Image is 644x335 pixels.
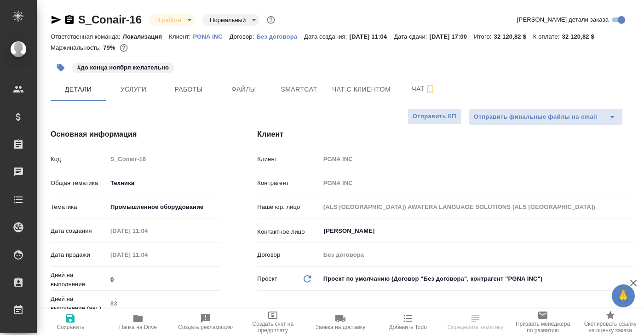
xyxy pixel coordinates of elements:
div: В работе [149,14,195,26]
input: Пустое поле [107,224,188,237]
div: Техника [107,175,220,191]
div: Проект по умолчанию (Договор "Без договора", контрагент "PGNA INC") [320,271,634,287]
span: Добавить Todo [389,324,426,330]
input: ✎ Введи что-нибудь [107,273,220,286]
span: Чат с клиентом [332,84,391,95]
button: Отправить КП [408,109,461,125]
span: Отправить КП [413,111,456,122]
button: Скопировать ссылку [64,14,75,25]
p: Без договора [256,33,304,40]
p: Локализация [123,33,169,40]
p: Код [51,155,107,164]
span: Скопировать ссылку на оценку заказа [582,321,638,334]
p: Проект [257,274,277,283]
button: Скопировать ссылку на оценку заказа [576,309,644,335]
div: В работе [202,14,259,26]
span: Создать счет на предоплату [245,321,301,334]
p: [DATE] 11:04 [350,33,394,40]
input: Пустое поле [320,152,634,166]
input: Пустое поле [107,248,188,261]
div: split button [469,109,623,125]
span: Детали [56,84,100,95]
p: Наше юр. лицо [257,202,320,212]
input: Пустое поле [320,248,634,261]
span: Заявка на доставку [316,324,365,330]
p: К оплате: [533,33,562,40]
span: Чат [402,83,446,95]
span: 🙏 [615,286,631,306]
button: 341628.30 RUB; 2380.00 USD; [118,42,130,54]
button: Доп статусы указывают на важность/срочность заказа [265,14,277,26]
a: S_Conair-16 [78,13,142,26]
button: Скопировать ссылку для ЯМессенджера [51,14,62,25]
input: Пустое поле [320,200,634,214]
p: 79% [103,44,117,51]
input: Пустое поле [107,152,220,166]
p: Дата сдачи: [394,33,429,40]
span: Услуги [111,84,155,95]
p: Контрагент [257,179,320,188]
span: [PERSON_NAME] детали заказа [517,15,609,24]
p: Дата создания: [304,33,349,40]
p: Дней на выполнение [51,271,107,289]
p: Итого: [474,33,494,40]
p: Контактное лицо [257,227,320,237]
p: Тематика [51,202,107,212]
button: Создать счет на предоплату [239,309,307,335]
span: до конца ноября желательно [71,63,175,71]
p: Маржинальность: [51,44,103,51]
input: Пустое поле [107,297,220,310]
span: Определить тематику [448,324,503,330]
span: Создать рекламацию [178,324,233,330]
button: Папка на Drive [104,309,172,335]
p: Дней на выполнение (авт.) [51,295,107,313]
p: 32 120,82 $ [494,33,533,40]
span: Файлы [222,84,266,95]
button: Open [629,230,631,232]
button: Заявка на доставку [307,309,374,335]
button: В работе [154,16,184,24]
span: Работы [167,84,211,95]
a: PGNA INC [193,32,230,40]
p: 32 120,82 $ [562,33,601,40]
span: Папка на Drive [119,324,157,330]
p: #до конца ноября желательно [77,63,169,72]
span: Отправить финальные файлы на email [474,112,597,122]
button: Нормальный [207,16,248,24]
p: Общая тематика [51,179,107,188]
p: Договор: [230,33,257,40]
button: Определить тематику [442,309,509,335]
span: Smartcat [277,84,321,95]
svg: Подписаться [425,84,436,95]
h4: Клиент [257,129,634,140]
p: Договор [257,250,320,260]
button: Создать рекламацию [172,309,239,335]
button: Добавить тэг [51,58,71,78]
button: Отправить финальные файлы на email [469,109,602,125]
button: Сохранить [37,309,104,335]
button: Добавить Todo [374,309,442,335]
p: Клиент: [169,33,193,40]
span: Сохранить [57,324,85,330]
button: Призвать менеджера по развитию [509,309,577,335]
div: Промышленное оборудование [107,199,220,215]
p: Дата продажи [51,250,107,260]
p: [DATE] 17:00 [430,33,474,40]
input: Пустое поле [320,176,634,190]
p: Дата создания [51,226,107,236]
a: Без договора [256,32,304,40]
h4: Основная информация [51,129,220,140]
p: Клиент [257,155,320,164]
button: 🙏 [612,284,635,307]
p: Ответственная команда: [51,33,123,40]
span: Призвать менеджера по развитию [515,321,571,334]
p: PGNA INC [193,33,230,40]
